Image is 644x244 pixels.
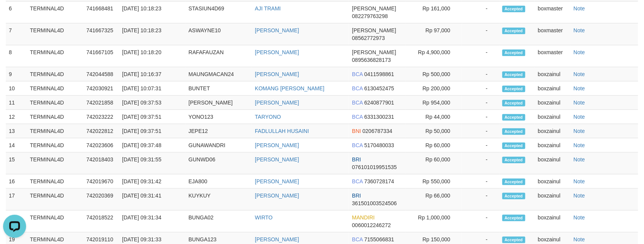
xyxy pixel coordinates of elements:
span: Accepted [502,237,525,243]
span: Copy 6130452475 to clipboard [364,85,394,91]
td: TERMINAL4D [27,124,83,138]
td: YONO123 [185,110,252,124]
td: - [462,67,499,81]
span: Accepted [502,100,525,106]
span: Copy 7155066831 to clipboard [364,236,394,242]
a: [PERSON_NAME] [255,236,299,242]
td: Rp 66,000 [406,189,462,211]
td: 742018522 [83,211,119,232]
td: Rp 1,000,000 [406,211,462,232]
span: MANDIRI [352,214,375,221]
span: [PERSON_NAME] [352,27,396,33]
td: 14 [6,138,27,153]
td: - [462,211,499,232]
span: Accepted [502,179,525,185]
a: TARYONO [255,114,281,120]
td: - [462,153,499,174]
span: Copy 0060012246272 to clipboard [352,222,391,228]
a: Note [574,27,585,33]
td: TERMINAL4D [27,138,83,153]
td: 742023606 [83,138,119,153]
td: [DATE] 09:31:34 [119,211,185,232]
td: ASWAYNE10 [185,23,252,45]
span: BRI [352,156,361,163]
td: [DATE] 10:18:23 [119,2,185,23]
td: TERMINAL4D [27,189,83,211]
td: GUNAWANDRI [185,138,252,153]
a: Note [574,5,585,12]
td: 18 [6,211,27,232]
td: 742020369 [83,189,119,211]
td: - [462,96,499,110]
td: 13 [6,124,27,138]
td: 741667105 [83,45,119,67]
td: MAUNGMACAN24 [185,67,252,81]
a: [PERSON_NAME] [255,156,299,163]
span: Copy 6240877901 to clipboard [364,100,394,106]
span: Accepted [502,6,525,12]
td: [DATE] 10:16:37 [119,67,185,81]
td: Rp 97,000 [406,23,462,45]
span: Copy 5170480033 to clipboard [364,142,394,148]
span: BCA [352,100,363,106]
td: boxzainul [535,174,571,189]
td: TERMINAL4D [27,96,83,110]
td: KUYKUY [185,189,252,211]
td: TERMINAL4D [27,153,83,174]
span: Copy 0206787334 to clipboard [363,128,393,134]
td: boxzainul [535,81,571,96]
td: [DATE] 10:07:31 [119,81,185,96]
td: boxzainul [535,67,571,81]
span: [PERSON_NAME] [352,49,396,55]
a: Note [574,178,585,184]
td: boxmaster [535,45,571,67]
a: Note [574,49,585,55]
td: 9 [6,67,27,81]
td: 742030921 [83,81,119,96]
td: 742022812 [83,124,119,138]
td: Rp 50,000 [406,124,462,138]
span: Accepted [502,215,525,221]
td: 8 [6,45,27,67]
td: Rp 550,000 [406,174,462,189]
td: TERMINAL4D [27,23,83,45]
span: Accepted [502,143,525,149]
td: [DATE] 09:31:41 [119,189,185,211]
td: boxzainul [535,189,571,211]
td: boxzainul [535,138,571,153]
span: Copy 08562772973 to clipboard [352,35,385,41]
td: Rp 44,000 [406,110,462,124]
td: [DATE] 09:37:48 [119,138,185,153]
td: [DATE] 09:31:55 [119,153,185,174]
td: boxmaster [535,23,571,45]
td: RAFAFAUZAN [185,45,252,67]
td: boxzainul [535,110,571,124]
span: BCA [352,236,363,242]
td: - [462,110,499,124]
span: BCA [352,71,363,77]
a: [PERSON_NAME] [255,71,299,77]
td: 15 [6,153,27,174]
a: AJI TRAMI [255,5,281,12]
td: 742018403 [83,153,119,174]
td: boxmaster [535,2,571,23]
td: 741668481 [83,2,119,23]
a: [PERSON_NAME] [255,142,299,148]
td: BUNGA02 [185,211,252,232]
a: Note [574,85,585,91]
td: 11 [6,96,27,110]
td: STASIUN4D69 [185,2,252,23]
span: BCA [352,142,363,148]
td: boxzainul [535,153,571,174]
td: 742021858 [83,96,119,110]
a: Note [574,71,585,77]
span: Copy 076101019951535 to clipboard [352,164,397,170]
td: [DATE] 10:18:20 [119,45,185,67]
a: Note [574,114,585,120]
td: TERMINAL4D [27,110,83,124]
td: [DATE] 09:37:53 [119,96,185,110]
span: Accepted [502,28,525,34]
td: 10 [6,81,27,96]
span: Copy 0411598861 to clipboard [364,71,394,77]
a: [PERSON_NAME] [255,27,299,33]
